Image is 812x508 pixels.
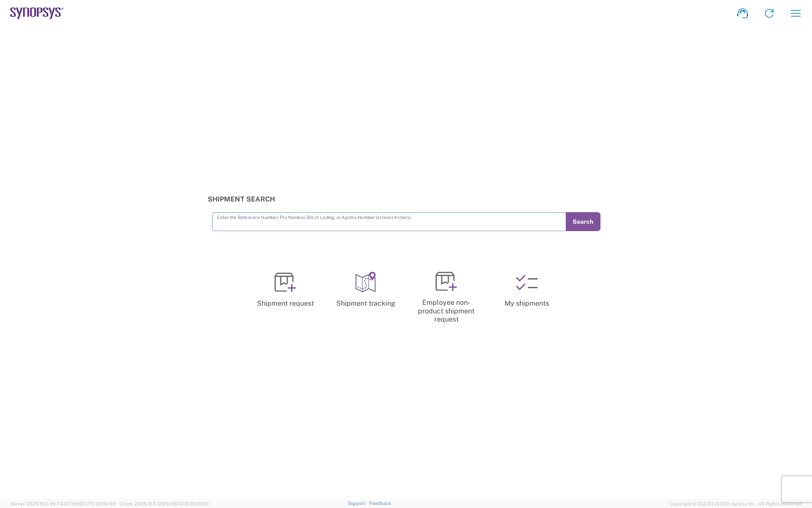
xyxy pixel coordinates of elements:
[174,501,209,506] span: [DATE] 09:39:01
[670,500,802,508] span: Copyright © [DATE]-[DATE] Agistix Inc., All Rights Reserved
[329,264,403,316] a: Shipment tracking
[248,264,322,316] a: Shipment request
[566,212,600,231] button: Search
[208,195,605,203] h3: Shipment Search
[119,501,209,506] span: Client: 2025.19.0-129fbcf
[490,264,564,316] a: My shipments
[80,501,116,506] span: [DATE] 09:50:40
[10,501,116,506] span: Server: 2025.19.0-91c74307f99
[409,264,483,331] a: Employee non-product shipment request
[369,501,391,506] a: Feedback
[348,501,369,506] a: Support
